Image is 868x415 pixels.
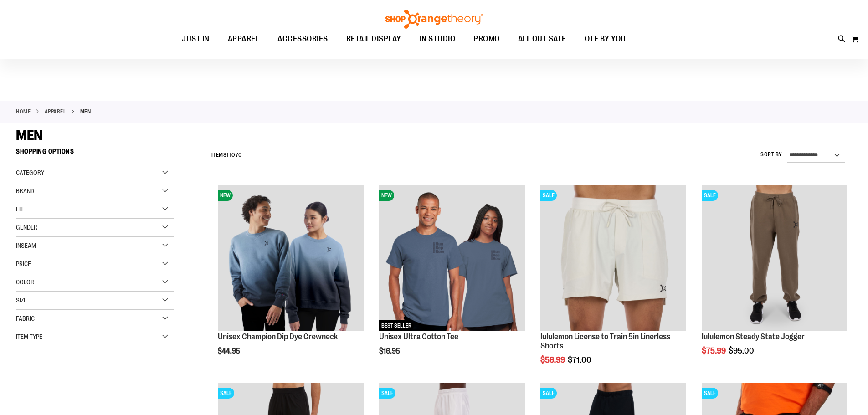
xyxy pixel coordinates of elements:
span: ACCESSORIES [277,29,328,49]
span: SALE [379,388,395,399]
strong: MEN [80,108,91,116]
a: lululemon Steady State Jogger [702,332,805,341]
span: JUST IN [182,29,210,49]
span: SALE [540,388,557,399]
img: Shop Orangetheory [384,10,484,29]
span: PROMO [473,29,500,49]
span: $16.95 [379,347,401,355]
strong: Shopping Options [16,143,174,164]
label: Sort By [760,151,782,159]
span: SALE [702,388,718,399]
a: Unisex Ultra Cotton Tee [379,332,458,341]
div: product [536,181,691,387]
img: Unisex Champion Dip Dye Crewneck [218,185,364,331]
a: lululemon License to Train 5in Linerless ShortsSALE [540,185,686,333]
span: Fabric [16,315,35,322]
span: IN STUDIO [420,29,456,49]
a: APPAREL [45,108,67,116]
span: $75.99 [702,346,727,355]
span: Fit [16,205,24,213]
span: $56.99 [540,355,566,364]
span: RETAIL DISPLAY [346,29,401,49]
span: Color [16,278,34,286]
a: lululemon Steady State JoggerSALE [702,185,847,333]
span: Size [16,297,27,304]
span: MEN [16,128,42,143]
span: $44.95 [218,347,241,355]
div: product [697,181,852,379]
img: lululemon License to Train 5in Linerless Shorts [540,185,686,331]
span: 1 [226,152,229,158]
span: Gender [16,224,37,231]
span: APPAREL [228,29,260,49]
span: 70 [236,152,242,158]
a: Unisex Champion Dip Dye CrewneckNEW [218,185,364,333]
span: $71.00 [568,355,593,364]
span: Price [16,260,31,267]
span: BEST SELLER [379,320,414,331]
span: NEW [379,190,394,201]
span: OTF BY YOU [585,29,626,49]
span: SALE [218,388,234,399]
a: lululemon License to Train 5in Linerless Shorts [540,332,670,350]
img: Unisex Ultra Cotton Tee [379,185,525,331]
div: product [213,181,368,379]
span: NEW [218,190,233,201]
img: lululemon Steady State Jogger [702,185,847,331]
span: Inseam [16,242,36,249]
span: SALE [702,190,718,201]
div: product [375,181,529,379]
span: Category [16,169,44,176]
a: Unisex Ultra Cotton TeeNEWBEST SELLER [379,185,525,333]
a: Home [16,108,31,116]
span: Item Type [16,333,42,340]
span: Brand [16,187,34,195]
span: $95.00 [729,346,755,355]
span: SALE [540,190,557,201]
a: Unisex Champion Dip Dye Crewneck [218,332,338,341]
h2: Items to [211,148,242,162]
span: ALL OUT SALE [518,29,566,49]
